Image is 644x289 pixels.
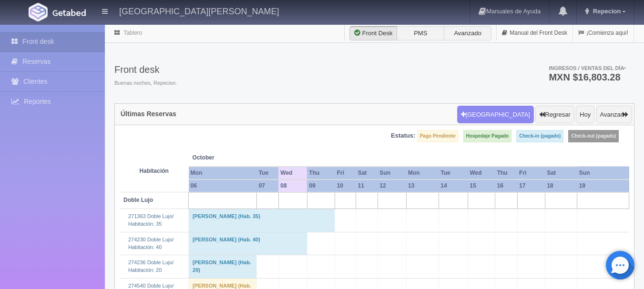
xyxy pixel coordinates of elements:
span: Buenas noches, Repecion. [114,80,177,87]
th: Mon [406,167,439,179]
img: Getabed [29,3,48,21]
h3: MXN $16,803.28 [549,72,626,82]
img: Getabed [52,9,86,16]
td: [PERSON_NAME] (Hab. 20) [189,255,257,278]
label: Pago Pendiente [417,130,459,142]
th: Fri [517,167,545,179]
button: [GEOGRAPHIC_DATA] [457,106,534,124]
strong: Habitación [140,168,169,174]
th: 14 [439,179,468,192]
th: 11 [356,179,378,192]
th: 17 [517,179,545,192]
label: Front Desk [349,26,397,40]
h4: [GEOGRAPHIC_DATA][PERSON_NAME] [119,5,279,17]
th: Thu [307,167,335,179]
th: 15 [468,179,495,192]
h3: Front desk [114,64,177,75]
th: Sun [577,167,629,179]
button: Hoy [576,106,594,124]
label: Hospedaje Pagado [463,130,511,142]
th: Tue [439,167,468,179]
a: 271363 Doble Lujo/Habitación: 35 [128,213,174,227]
a: Tablero [123,30,142,36]
b: Doble Lujo [123,197,153,203]
button: Avanzar [596,106,632,124]
span: Ingresos / Ventas del día [549,65,626,71]
th: Sat [545,167,577,179]
td: [PERSON_NAME] (Hab. 40) [189,232,307,255]
th: 18 [545,179,577,192]
a: Manual del Front Desk [497,24,572,42]
th: Mon [189,167,257,179]
label: Check-out (pagado) [568,130,619,142]
th: 06 [189,179,257,192]
label: Avanzado [444,26,491,40]
a: 274236 Doble Lujo/Habitación: 20 [128,259,174,273]
th: 08 [278,179,307,192]
th: 10 [335,179,356,192]
th: Fri [335,167,356,179]
th: 13 [406,179,439,192]
th: Sun [378,167,406,179]
h4: Últimas Reservas [121,110,176,118]
label: Estatus: [391,131,415,140]
label: PMS [397,26,444,40]
th: 19 [577,179,629,192]
th: 16 [495,179,517,192]
th: Sat [356,167,378,179]
a: ¡Comienza aquí! [573,24,634,42]
label: Check-in (pagado) [516,130,563,142]
a: 274230 Doble Lujo/Habitación: 40 [128,237,174,250]
th: Wed [278,167,307,179]
span: October [193,154,275,162]
th: Thu [495,167,517,179]
button: Regresar [535,106,574,124]
th: Wed [468,167,495,179]
th: 07 [257,179,279,192]
th: Tue [257,167,279,179]
span: Repecion [591,8,621,15]
th: 12 [378,179,406,192]
td: [PERSON_NAME] (Hab. 35) [189,209,335,232]
th: 09 [307,179,335,192]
